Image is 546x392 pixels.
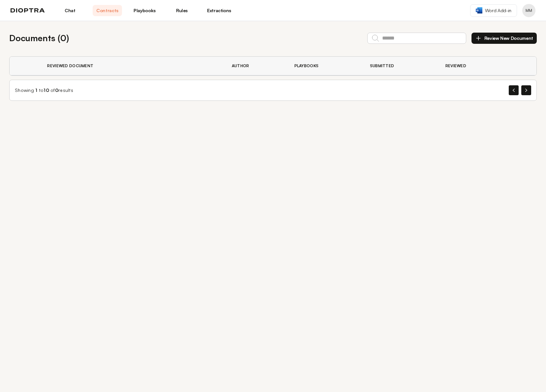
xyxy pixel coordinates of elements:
[93,5,122,16] a: Contracts
[224,57,287,75] th: Author
[55,5,85,16] a: Chat
[485,7,511,14] span: Word Add-in
[44,87,49,93] span: 10
[470,4,517,17] a: Word Add-in
[476,7,482,14] img: word
[15,87,73,94] div: Showing to of results
[11,8,45,13] img: logo
[9,32,69,44] h2: Documents ( 0 )
[167,5,197,16] a: Rules
[521,85,531,95] button: Next
[204,5,234,16] a: Extractions
[130,5,159,16] a: Playbooks
[438,57,507,75] th: Reviewed
[509,85,519,95] button: Previous
[39,57,224,75] th: Reviewed Document
[522,4,535,17] button: Profile menu
[287,57,362,75] th: Playbooks
[362,57,438,75] th: Submitted
[471,33,537,44] button: Review New Document
[35,87,37,93] span: 1
[55,87,58,93] span: 0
